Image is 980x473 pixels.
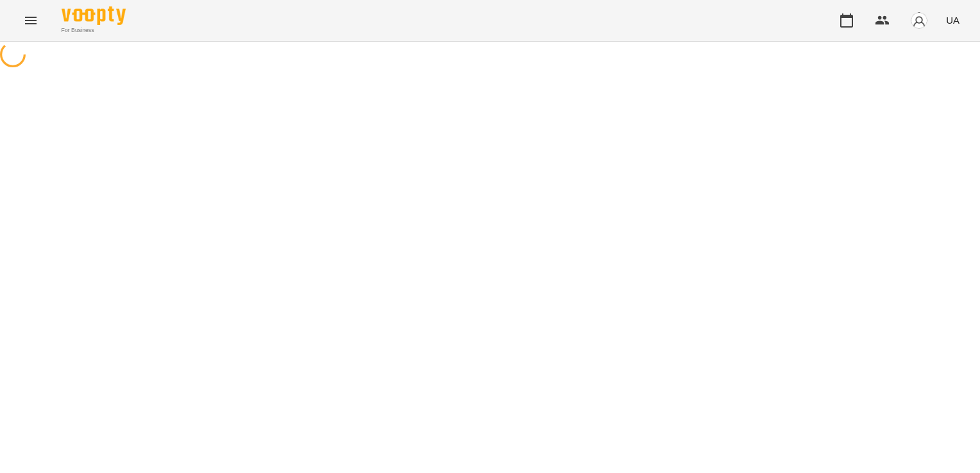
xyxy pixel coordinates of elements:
[941,8,965,32] button: UA
[62,6,126,25] img: Voopty Logo
[946,13,959,27] span: UA
[62,26,126,35] span: For Business
[15,5,46,36] button: Menu
[910,12,928,29] img: avatar_s.png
